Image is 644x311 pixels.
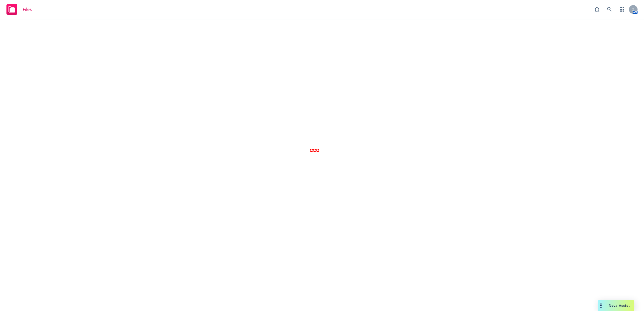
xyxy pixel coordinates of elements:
[617,4,627,15] a: Switch app
[598,300,604,311] div: Drag to move
[23,7,32,12] span: Files
[609,303,630,308] span: Nova Assist
[592,4,603,15] a: Report a Bug
[598,300,634,311] button: Nova Assist
[604,4,615,15] a: Search
[4,2,34,17] a: Files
